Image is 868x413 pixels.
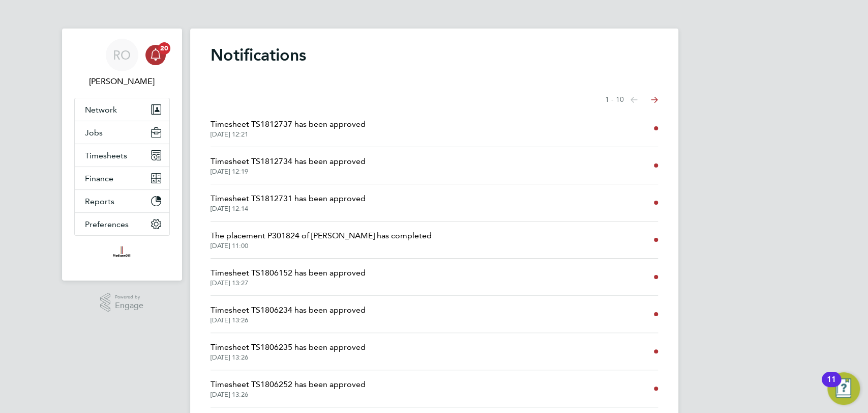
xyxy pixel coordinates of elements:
[211,242,432,250] span: [DATE] 11:00
[211,155,366,176] a: Timesheet TS1812734 has been approved[DATE] 12:19
[100,293,143,312] a: Powered byEngage
[605,95,624,105] span: 1 - 10
[145,39,166,71] a: 20
[211,267,366,287] a: Timesheet TS1806152 has been approved[DATE] 13:27
[75,98,169,121] button: Network
[211,353,366,362] span: [DATE] 13:26
[74,246,170,262] a: Go to home page
[211,341,366,362] a: Timesheet TS1806235 has been approved[DATE] 13:26
[85,128,103,137] span: Jobs
[211,378,366,391] span: Timesheet TS1806252 has been approved
[211,341,366,353] span: Timesheet TS1806235 has been approved
[75,144,169,167] button: Timesheets
[211,155,366,168] span: Timesheet TS1812734 has been approved
[115,301,143,310] span: Engage
[211,279,366,287] span: [DATE] 13:27
[211,316,366,324] span: [DATE] 13:26
[211,230,432,250] a: The placement P301824 of [PERSON_NAME] has completed[DATE] 11:00
[85,219,129,229] span: Preferences
[827,379,836,393] div: 11
[211,267,366,279] span: Timesheet TS1806152 has been approved
[85,174,113,183] span: Finance
[211,192,366,205] span: Timesheet TS1812731 has been approved
[211,118,366,130] span: Timesheet TS1812737 has been approved
[158,42,170,54] span: 20
[75,167,169,189] button: Finance
[211,168,366,176] span: [DATE] 12:19
[211,304,366,316] span: Timesheet TS1806234 has been approved
[211,230,432,242] span: The placement P301824 of [PERSON_NAME] has completed
[75,190,169,212] button: Reports
[211,304,366,324] a: Timesheet TS1806234 has been approved[DATE] 13:26
[211,391,366,399] span: [DATE] 13:26
[827,372,860,405] button: Open Resource Center, 11 new notifications
[75,121,169,144] button: Jobs
[211,378,366,399] a: Timesheet TS1806252 has been approved[DATE] 13:26
[74,39,170,88] a: RO[PERSON_NAME]
[211,130,366,139] span: [DATE] 12:21
[211,118,366,139] a: Timesheet TS1812737 has been approved[DATE] 12:21
[211,205,366,213] span: [DATE] 12:14
[74,75,170,88] span: Ryan O'Donnell
[85,197,114,206] span: Reports
[605,90,658,110] nav: Select page of notifications list
[211,192,366,213] a: Timesheet TS1812731 has been approved[DATE] 12:14
[113,48,131,62] span: RO
[75,213,169,235] button: Preferences
[85,105,117,115] span: Network
[62,29,182,281] nav: Main navigation
[110,246,133,262] img: madigangill-logo-retina.png
[115,293,143,301] span: Powered by
[85,151,127,160] span: Timesheets
[211,45,658,65] h1: Notifications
